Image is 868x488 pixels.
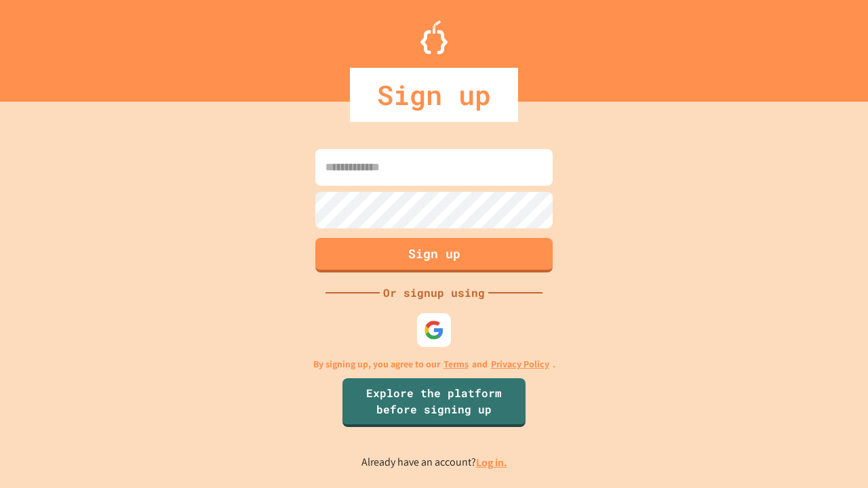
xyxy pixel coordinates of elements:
[420,20,448,54] img: Logo.svg
[424,320,444,340] img: google-icon.svg
[342,378,526,427] a: Explore the platform before signing up
[476,455,507,470] a: Log in.
[313,357,555,371] p: By signing up, you agree to our and .
[491,357,549,371] a: Privacy Policy
[443,357,469,371] a: Terms
[380,285,488,301] div: Or signup using
[361,454,507,471] p: Already have an account?
[315,238,553,272] button: Sign up
[350,68,518,122] div: Sign up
